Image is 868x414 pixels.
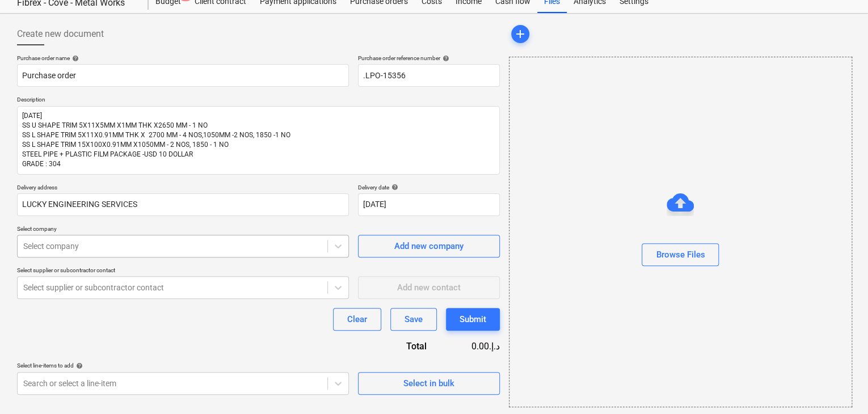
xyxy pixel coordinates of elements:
[656,247,705,262] div: Browse Files
[70,55,79,62] span: help
[17,362,349,369] div: Select line-items to add
[17,184,349,193] p: Delivery address
[390,308,437,331] button: Save
[358,184,500,191] div: Delivery date
[17,267,349,276] p: Select supplier or subcontractor contact
[642,243,719,266] button: Browse Files
[811,360,868,414] iframe: Chat Widget
[333,308,381,331] button: Clear
[440,55,449,62] span: help
[17,54,349,62] div: Purchase order name
[460,312,486,327] div: Submit
[17,96,500,105] p: Description
[358,372,500,395] button: Select in bulk
[446,308,500,331] button: Submit
[17,106,500,175] textarea: [DATE] SS U SHAPE TRIM 5X11X5MM X1MM THK X2650 MM - 1 NO SS L SHAPE TRIM 5X11X0.91MM THK X 2700 M...
[358,64,500,87] input: Order number
[403,376,454,391] div: Select in bulk
[389,184,398,191] span: help
[394,239,464,254] div: Add new company
[358,235,500,257] button: Add new company
[17,64,349,87] input: Document name
[358,193,500,216] input: Delivery date not specified
[17,225,349,235] p: Select company
[358,54,500,62] div: Purchase order reference number
[74,362,83,369] span: help
[17,27,104,41] span: Create new document
[17,193,349,216] input: Delivery address
[404,312,423,327] div: Save
[347,312,367,327] div: Clear
[509,57,852,407] div: Browse Files
[352,340,445,353] div: Total
[513,27,527,41] span: add
[445,340,500,353] div: 0.00د.إ.‏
